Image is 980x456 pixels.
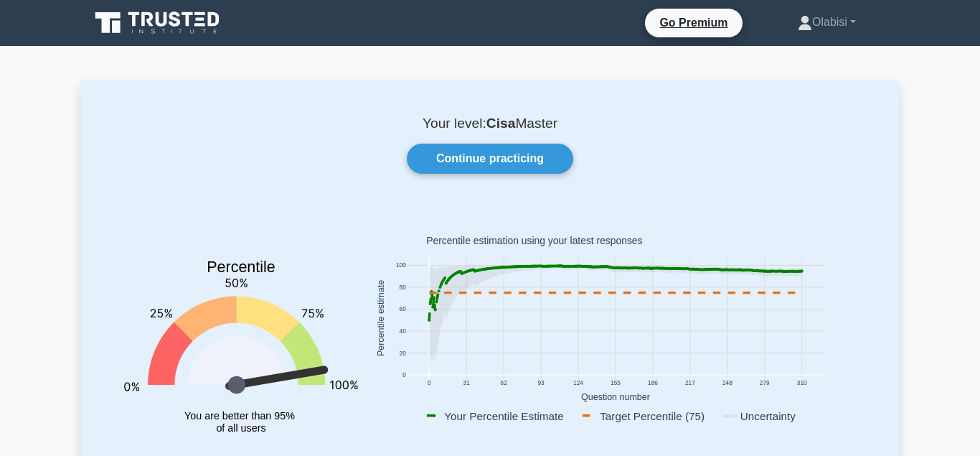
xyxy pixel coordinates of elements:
text: 20 [400,350,407,357]
text: Percentile estimate [376,280,386,356]
b: Cisa [486,116,516,131]
text: 0 [428,379,431,386]
text: 0 [402,371,406,378]
text: 155 [611,379,621,386]
text: 124 [573,379,583,386]
a: Continue practicing [407,144,573,174]
text: 40 [400,327,407,335]
text: 31 [463,379,471,386]
text: 279 [760,379,770,386]
a: Olabisi [763,8,890,37]
text: 100 [396,262,406,269]
text: 217 [685,379,695,386]
tspan: You are better than 95% [184,410,295,422]
text: 60 [400,306,407,313]
text: 310 [797,379,807,386]
tspan: of all users [216,423,265,434]
text: 186 [648,379,658,386]
p: Your level: Master [116,115,864,132]
text: 93 [537,379,545,386]
text: 248 [722,379,732,386]
text: Question number [581,392,650,402]
text: 80 [400,284,407,291]
text: 62 [501,379,508,386]
text: Percentile estimation using your latest responses [426,236,642,247]
a: Go Premium [651,14,736,32]
text: Percentile [207,259,275,276]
